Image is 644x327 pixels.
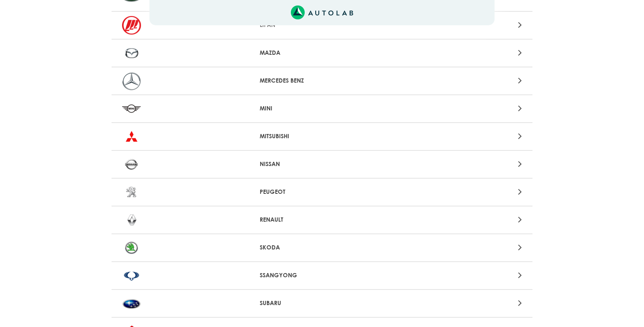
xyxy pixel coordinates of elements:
[122,155,141,174] img: NISSAN
[122,127,141,146] img: MITSUBISHI
[260,76,385,85] p: MERCEDES BENZ
[122,294,141,313] img: SUBARU
[260,215,385,224] p: RENAULT
[122,99,141,118] img: MINI
[291,8,354,16] a: Link al sitio de autolab
[260,21,385,29] p: LIFAN
[260,104,385,113] p: MINI
[122,266,141,285] img: SSANGYONG
[260,160,385,169] p: NISSAN
[260,188,385,196] p: PEUGEOT
[122,72,141,90] img: MERCEDES BENZ
[122,239,141,257] img: SKODA
[122,16,141,35] img: LIFAN
[260,271,385,280] p: SSANGYONG
[260,299,385,308] p: SUBARU
[260,132,385,141] p: MITSUBISHI
[260,243,385,252] p: SKODA
[260,48,385,57] p: MAZDA
[122,211,141,229] img: RENAULT
[122,183,141,201] img: PEUGEOT
[122,44,141,62] img: MAZDA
